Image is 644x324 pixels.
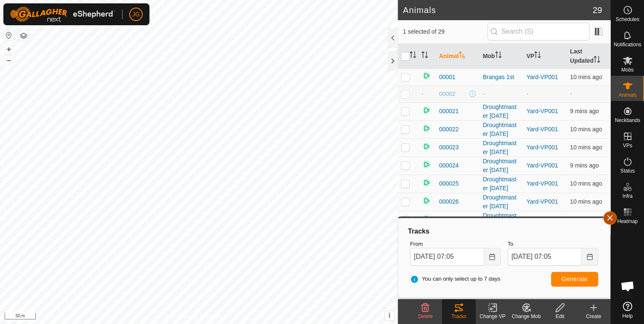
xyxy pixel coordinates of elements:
img: returning on [421,178,431,188]
span: i [389,312,390,319]
p-sorticon: Activate to sort [421,53,428,59]
div: Droughtmaster [DATE] [483,193,520,211]
div: Droughtmaster [DATE] [483,139,520,157]
span: Mobs [621,67,633,72]
span: - [570,90,572,97]
span: 000027 [439,215,459,224]
div: Change Mob [509,313,543,320]
span: Neckbands [615,118,640,123]
span: Heatmap [617,219,638,224]
span: VPs [623,143,632,148]
span: Infra [622,194,632,199]
h2: Animals [403,5,593,15]
span: 14 Oct 2025, 6:55 am [570,198,602,205]
a: Yard-VP001 [527,180,558,187]
span: Delete [418,313,433,319]
p-sorticon: Activate to sort [459,53,466,59]
button: Generate [551,272,598,287]
th: Last Updated [567,44,610,69]
div: - [483,90,520,98]
div: Tracks [407,226,601,236]
p-sorticon: Activate to sort [495,53,502,59]
span: 14 Oct 2025, 6:55 am [570,162,599,169]
a: Yard-VP001 [527,162,558,169]
span: 00002 [439,90,455,98]
p-sorticon: Activate to sort [410,53,416,59]
div: Open chat [615,274,640,299]
span: 000025 [439,179,459,188]
span: Help [622,313,633,319]
img: returning on [421,71,431,81]
th: VP [523,44,567,69]
span: Status [620,168,634,173]
span: 14 Oct 2025, 6:55 am [570,180,602,187]
span: 000026 [439,197,459,206]
a: Contact Us [207,313,232,321]
span: 000024 [439,161,459,170]
span: Animals [618,93,636,98]
span: Schedules [615,17,639,22]
div: Droughtmaster [DATE] [483,157,520,175]
div: Change VP [476,313,509,320]
div: Edit [543,313,577,320]
div: Droughtmaster [DATE] [483,175,520,193]
span: 14 Oct 2025, 6:55 am [570,126,602,133]
img: returning on [421,196,431,206]
button: + [4,44,14,54]
input: Search (S) [487,23,589,40]
span: 14 Oct 2025, 6:55 am [570,74,602,80]
div: Brangas 1st [483,73,520,82]
img: returning on [421,214,431,224]
button: Map Layers [19,31,29,41]
button: – [4,55,14,65]
th: Animal [436,44,479,69]
span: You can only select up to 7 days [410,275,500,283]
span: 14 Oct 2025, 6:55 am [570,144,602,151]
a: Yard-VP001 [527,126,558,133]
a: Yard-VP001 [527,74,558,80]
div: Droughtmaster [DATE] [483,103,520,120]
app-display-virtual-paddock-transition: - [527,90,529,97]
span: 000023 [439,143,459,152]
a: Yard-VP001 [527,108,558,114]
button: Reset Map [4,30,14,40]
span: 29 [593,4,602,16]
span: JG [132,10,140,19]
span: 14 Oct 2025, 6:55 am [570,108,599,114]
img: returning on [421,105,431,115]
img: returning on [421,159,431,170]
span: 1 selected of 29 [403,27,487,36]
a: Yard-VP001 [527,144,558,151]
a: Help [611,298,644,322]
p-sorticon: Activate to sort [534,53,541,59]
div: Tracks [442,313,476,320]
img: Gallagher Logo [10,7,115,22]
span: Notifications [614,42,641,47]
label: From [410,240,500,248]
img: returning on [421,123,431,133]
div: Droughtmaster [DATE] [483,121,520,138]
span: - [421,90,423,97]
button: Choose Date [484,248,501,266]
span: 000021 [439,107,459,116]
label: To [508,240,598,248]
button: Choose Date [581,248,598,266]
span: 00001 [439,73,455,82]
div: Droughtmaster [DATE] [483,211,520,229]
span: Generate [562,276,588,282]
a: Privacy Policy [166,313,197,321]
span: 000022 [439,125,459,134]
a: Yard-VP001 [527,198,558,205]
p-sorticon: Activate to sort [593,57,600,64]
div: Create [577,313,610,320]
img: returning on [421,141,431,151]
button: i [385,311,394,320]
th: Mob [479,44,523,69]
